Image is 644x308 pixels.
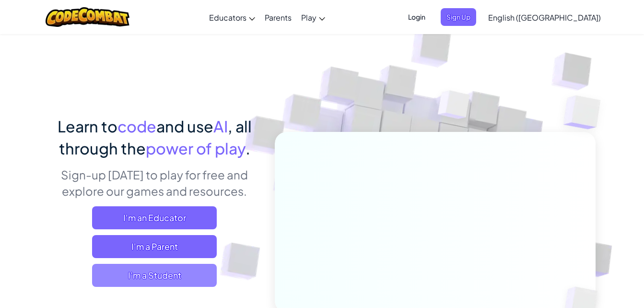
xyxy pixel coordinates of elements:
a: I'm an Educator [92,206,217,229]
span: power of play [146,139,246,158]
span: and use [156,117,213,136]
button: Sign Up [441,8,476,26]
img: Overlap cubes [544,72,627,153]
span: Learn to [58,117,117,136]
a: Parents [260,4,296,30]
a: Play [296,4,330,30]
a: I'm a Parent [92,235,217,258]
a: Educators [204,4,260,30]
img: CodeCombat logo [46,7,129,27]
span: English ([GEOGRAPHIC_DATA]) [488,12,601,23]
span: Play [301,12,316,23]
p: Sign-up [DATE] to play for free and explore our games and resources. [49,166,260,199]
button: Login [402,8,431,26]
img: Overlap cubes [420,71,489,143]
button: I'm a Student [92,264,217,287]
a: English ([GEOGRAPHIC_DATA]) [483,4,606,30]
span: code [117,117,156,136]
span: . [246,139,250,158]
span: Educators [209,12,246,23]
span: AI [213,117,228,136]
